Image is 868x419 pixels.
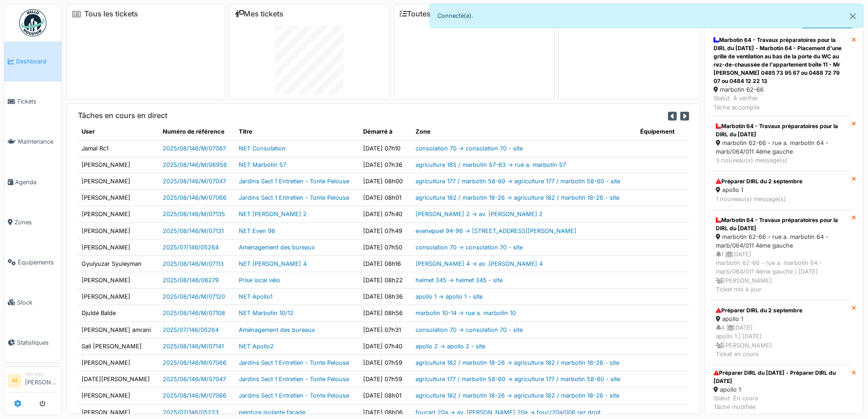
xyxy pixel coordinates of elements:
[716,156,846,165] div: 3 nouveau(x) message(s)
[163,359,226,366] a: 2025/08/146/M/07066
[716,177,846,186] div: Préparer DIRL du 2 septembre
[78,111,167,120] h6: Tâches en cours en direct
[78,206,159,222] td: [PERSON_NAME]
[714,85,848,94] div: marbotin 62-66
[16,57,58,66] span: Dashboard
[239,392,349,399] a: Jardins Sect 1 Entretien - Tonte Pelouse
[239,260,307,267] a: NET [PERSON_NAME] 4
[416,376,620,383] a: agriculture 177 / marbotin 58-60 -> agriculture 177 / marbotin 58-60 - site
[78,355,159,371] td: [PERSON_NAME]
[710,210,852,300] a: Marbotin 64 - Travaux préparatoires pour la DIRL du [DATE] marbotin 62-66 - rue a. marbotin 64 - ...
[716,139,846,156] div: marbotin 62-66 - rue a. marbotin 64 - marb/064/011 4ème gauche
[416,145,523,152] a: consolation 70 -> consolation 70 - site
[710,32,852,116] a: Marbotin 64 - Travaux préparatoires pour la DIRL du [DATE] - Marbotin 64 - Placement d'une grille...
[710,171,852,209] a: Préparer DIRL du 2 septembre apollo 1 1 nouveau(x) message(s)
[714,394,848,411] div: Statut: En cours Tâche modifiée
[416,228,576,234] a: evenepoel 94-96 -> [STREET_ADDRESS][PERSON_NAME]
[360,206,412,222] td: [DATE] 07h40
[416,409,601,416] a: foucart 20a -> av. [PERSON_NAME] 20a -> fouc/20a/006 rez droit
[716,306,846,315] div: Préparer DIRL du 2 septembre
[25,371,58,390] li: [PERSON_NAME]
[239,145,286,152] a: NET Consolation
[360,140,412,156] td: [DATE] 07h10
[239,228,275,234] a: NET Even 96
[360,388,412,404] td: [DATE] 08h01
[163,178,226,185] a: 2025/08/146/M/07047
[78,338,159,354] td: Sali [PERSON_NAME]
[400,10,467,18] a: Toutes les tâches
[416,211,543,217] a: [PERSON_NAME] 2 -> av. [PERSON_NAME] 2
[159,124,235,140] th: Numéro de référence
[239,343,274,350] a: NET Apollo2
[239,293,272,300] a: NET Apollo1
[18,258,58,267] span: Équipements
[416,194,619,201] a: agriculture 182 / marbotin 18-26 -> agriculture 182 / marbotin 18-26 - site
[239,359,349,366] a: Jardins Sect 1 Entretien - Tonte Pelouse
[17,97,58,106] span: Tickets
[360,371,412,388] td: [DATE] 07h59
[360,156,412,173] td: [DATE] 07h36
[239,178,349,185] a: Jardins Sect 1 Entretien - Tonte Pelouse
[416,277,503,284] a: helmet 345 -> helmet 345 - site
[235,10,283,18] a: Mes tickets
[17,298,58,307] span: Stock
[239,194,349,201] a: Jardins Sect 1 Entretien - Tonte Pelouse
[78,190,159,206] td: [PERSON_NAME]
[4,122,62,162] a: Maintenance
[25,371,58,378] div: Manager
[360,355,412,371] td: [DATE] 07h59
[4,282,62,322] a: Stock
[430,4,864,28] div: Connecté(e).
[360,222,412,239] td: [DATE] 07h49
[163,211,225,217] a: 2025/08/146/M/07135
[8,371,58,393] a: AI Manager[PERSON_NAME]
[416,343,485,350] a: apollo 2 -> apollo 2 - site
[239,244,315,251] a: Aménagement des bureaux
[360,190,412,206] td: [DATE] 08h01
[360,305,412,321] td: [DATE] 08h56
[163,228,224,234] a: 2025/08/146/M/07131
[163,194,226,201] a: 2025/08/146/M/07066
[17,338,58,347] span: Statistiques
[637,124,689,140] th: Équipement
[360,289,412,305] td: [DATE] 08h36
[416,260,543,267] a: [PERSON_NAME] 4 -> av. [PERSON_NAME] 4
[716,216,846,233] div: Marbotin 64 - Travaux préparatoires pour la DIRL du [DATE]
[239,326,315,333] a: Aménagement des bureaux
[163,244,219,251] a: 2025/07/146/05264
[360,239,412,255] td: [DATE] 07h50
[163,293,225,300] a: 2025/08/146/M/07120
[19,9,46,36] img: Badge_color-CXgf-gQk.svg
[716,186,846,194] div: apollo 1
[416,310,516,316] a: marbotin 10-14 -> rue a. marbotin 10
[360,173,412,189] td: [DATE] 08h00
[4,162,62,202] a: Agenda
[710,116,852,171] a: Marbotin 64 - Travaux préparatoires pour la DIRL du [DATE] marbotin 62-66 - rue a. marbotin 64 - ...
[416,178,620,185] a: agriculture 177 / marbotin 58-60 -> agriculture 177 / marbotin 58-60 - site
[4,242,62,282] a: Équipements
[714,94,848,111] div: Statut: À vérifier Tâche accomplie
[360,321,412,338] td: [DATE] 07h31
[4,322,62,362] a: Statistiques
[163,376,226,383] a: 2025/08/146/M/07047
[78,140,159,156] td: Jamal Rc1
[710,365,852,416] a: Préparer DIRL du [DATE] - Préparer DIRL du [DATE] apollo 1 Statut: En coursTâche modifiée
[416,326,523,333] a: consolation 70 -> consolation 70 - site
[360,124,412,140] th: Démarré à
[163,161,227,168] a: 2025/08/146/M/06956
[78,239,159,255] td: [PERSON_NAME]
[163,409,219,416] a: 2025/07/146/05223
[412,124,637,140] th: Zone
[163,343,224,350] a: 2025/08/146/M/07141
[235,124,360,140] th: Titre
[360,272,412,289] td: [DATE] 08h22
[416,293,483,300] a: apollo 1 -> apollo 1 - site
[714,385,848,394] div: apollo 1
[239,376,349,383] a: Jardins Sect 1 Entretien - Tonte Pelouse
[15,218,58,227] span: Zones
[239,211,307,217] a: NET [PERSON_NAME] 2
[163,326,219,333] a: 2025/07/146/05264
[239,409,305,416] a: peinture isolante façade
[710,300,852,365] a: Préparer DIRL du 2 septembre apollo 1 4 |[DATE]apollo 1 | [DATE] [PERSON_NAME]Ticket en cours
[716,233,846,250] div: marbotin 62-66 - rue a. marbotin 64 - marb/064/011 4ème gauche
